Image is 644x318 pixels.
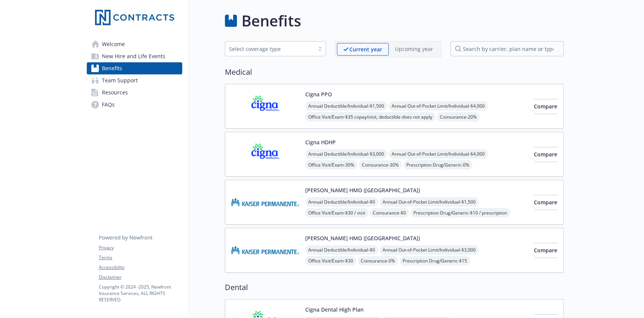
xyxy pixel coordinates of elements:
a: Privacy [99,244,182,251]
a: Resources [87,86,182,99]
span: Compare [534,151,557,158]
a: New Hire and Life Events [87,50,182,62]
button: [PERSON_NAME] HMO ([GEOGRAPHIC_DATA]) [305,186,420,194]
img: Kaiser Permanente of Washington carrier logo [231,234,299,266]
button: [PERSON_NAME] HMO ([GEOGRAPHIC_DATA]) [305,234,420,242]
span: Benefits [102,62,122,74]
span: FAQs [102,99,115,111]
span: Annual Deductible/Individual - $3,000 [305,149,387,159]
a: Welcome [87,38,182,50]
button: Compare [534,243,557,258]
button: Compare [534,99,557,114]
span: Resources [102,86,128,99]
span: Prescription Drug/Generic - 0% [403,160,472,170]
span: Annual Out-of-Pocket Limit/Individual - $4,000 [389,101,488,111]
span: Prescription Drug/Generic - $10 / prescription [410,208,510,218]
span: Compare [534,103,557,110]
span: Welcome [102,38,125,50]
p: Copyright © 2024 - 2025 , Newfront Insurance Services, ALL RIGHTS RESERVED [99,284,182,303]
span: Annual Out-of-Pocket Limit/Individual - $1,500 [380,197,479,207]
button: Cigna PPO [305,90,332,98]
h2: Dental [225,282,564,293]
span: New Hire and Life Events [102,50,165,62]
span: Upcoming year [389,43,440,56]
a: FAQs [87,99,182,111]
span: Annual Out-of-Pocket Limit/Individual - $4,000 [389,149,488,159]
a: Team Support [87,74,182,86]
span: Office Visit/Exam - 30% [305,160,357,170]
img: CIGNA carrier logo [231,138,299,170]
span: Annual Out-of-Pocket Limit/Individual - $3,000 [380,245,479,255]
h2: Medical [225,66,564,78]
span: Annual Deductible/Individual - $1,500 [305,101,387,111]
span: Compare [534,247,557,254]
span: Office Visit/Exam - $30 / visit [305,208,368,218]
div: Select coverage type [229,45,310,53]
a: Disclaimer [99,274,182,281]
button: Cigna Dental High Plan [305,306,364,313]
span: Annual Deductible/Individual - $0 [305,245,378,255]
span: Coinsurance - 30% [359,160,402,170]
button: Compare [534,147,557,162]
span: Team Support [102,74,138,86]
button: Compare [534,195,557,210]
span: Annual Deductible/Individual - $0 [305,197,378,207]
p: Upcoming year [395,45,433,53]
img: CIGNA carrier logo [231,90,299,122]
span: Office Visit/Exam - $35 copay/visit, deductible does not apply [305,112,435,122]
span: Coinsurance - 20% [437,112,480,122]
a: Accessibility [99,264,182,271]
span: Office Visit/Exam - $30 [305,256,356,266]
a: Benefits [87,62,182,74]
span: Coinsurance - 0% [358,256,398,266]
img: Kaiser Permanente Insurance Company carrier logo [231,186,299,218]
span: Compare [534,199,557,206]
h1: Benefits [241,9,301,32]
button: Cigna HDHP [305,138,336,146]
span: Prescription Drug/Generic - $15 [400,256,470,266]
span: Coinsurance - $0 [370,208,409,218]
input: search by carrier, plan name or type [450,41,564,56]
p: Current year [349,45,382,53]
a: Terms [99,254,182,261]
